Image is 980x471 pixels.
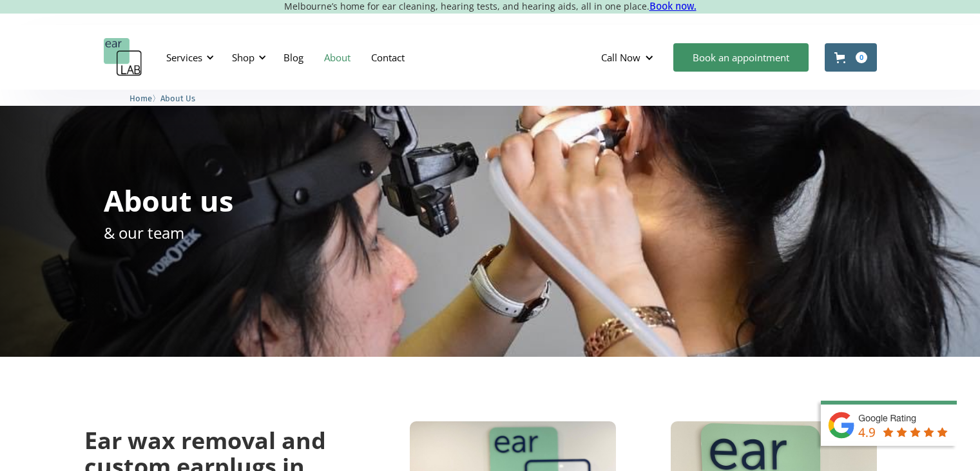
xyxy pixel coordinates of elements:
[273,39,314,76] a: Blog
[160,94,195,103] span: About Us
[224,38,270,77] div: Shop
[825,43,877,72] a: Open cart
[104,221,184,244] p: & our team
[104,38,142,77] a: home
[856,52,867,63] div: 0
[104,186,233,215] h1: About us
[159,38,218,77] div: Services
[361,39,415,76] a: Contact
[232,51,255,64] div: Shop
[601,51,640,64] div: Call Now
[591,38,667,77] div: Call Now
[130,92,152,104] a: Home
[314,39,361,76] a: About
[130,92,160,105] li: 〉
[160,92,195,104] a: About Us
[130,94,152,103] span: Home
[673,43,809,72] a: Book an appointment
[166,51,202,64] div: Services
